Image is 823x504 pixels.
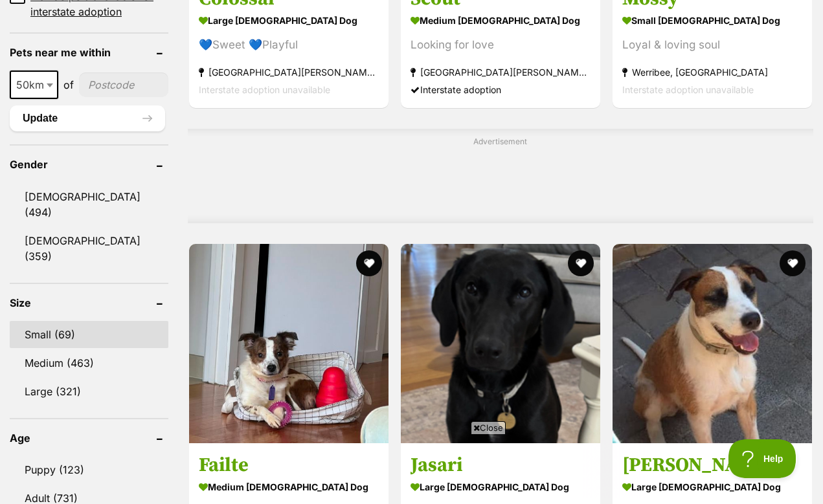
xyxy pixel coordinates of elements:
[199,11,379,30] strong: large [DEMOGRAPHIC_DATA] Dog
[622,11,802,30] strong: small [DEMOGRAPHIC_DATA] Dog
[10,227,168,270] a: [DEMOGRAPHIC_DATA] (359)
[622,36,802,54] div: Loyal & loving soul
[199,36,379,54] div: 💙Sweet 💙Playful
[10,432,168,444] header: Age
[188,129,813,224] div: Advertisement
[10,297,168,309] header: Size
[10,105,165,131] button: Update
[471,421,506,434] span: Close
[622,453,802,477] h3: [PERSON_NAME]
[10,456,168,483] a: Puppy (123)
[265,152,736,210] iframe: Advertisement
[613,244,812,443] img: Buddy Holly - Staghound Dog
[728,439,797,478] iframe: Help Scout Beacon - Open
[189,244,389,443] img: Failte - Border Collie Dog
[199,84,330,95] span: Interstate adoption unavailable
[63,77,74,93] span: of
[411,36,591,54] div: Looking for love
[568,250,594,276] button: favourite
[199,63,379,81] strong: [GEOGRAPHIC_DATA][PERSON_NAME][GEOGRAPHIC_DATA]
[10,378,168,405] a: Large (321)
[780,250,806,276] button: favourite
[411,81,591,98] div: Interstate adoption
[10,71,58,99] span: 50km
[411,63,591,81] strong: [GEOGRAPHIC_DATA][PERSON_NAME][GEOGRAPHIC_DATA]
[411,11,591,30] strong: medium [DEMOGRAPHIC_DATA] Dog
[622,63,802,81] strong: Werribee, [GEOGRAPHIC_DATA]
[10,321,168,348] a: Small (69)
[622,477,802,496] strong: large [DEMOGRAPHIC_DATA] Dog
[10,47,168,58] header: Pets near me within
[79,72,168,97] input: postcode
[401,244,600,443] img: Jasari - Labrador Retriever x Pointer Dog
[10,349,168,377] a: Medium (463)
[10,183,168,226] a: [DEMOGRAPHIC_DATA] (494)
[622,84,754,95] span: Interstate adoption unavailable
[11,76,57,94] span: 50km
[176,439,648,498] iframe: Advertisement
[10,159,168,170] header: Gender
[356,250,382,276] button: favourite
